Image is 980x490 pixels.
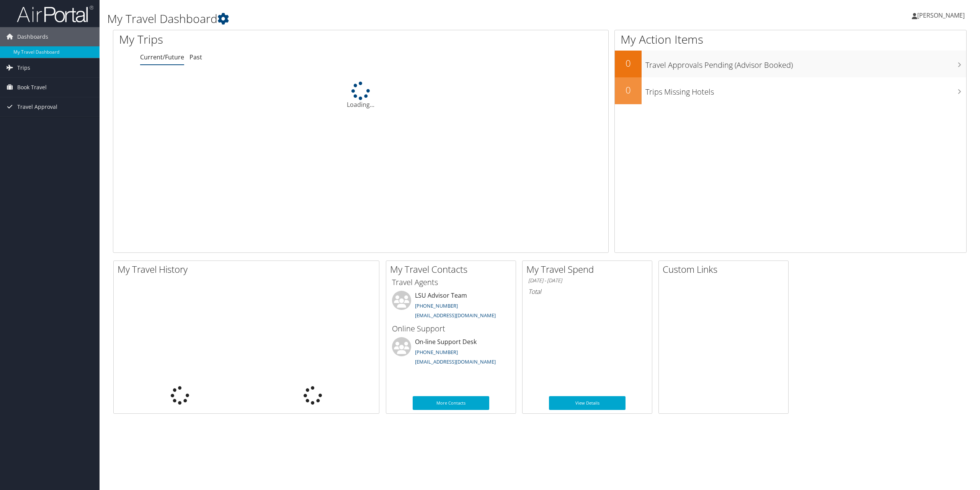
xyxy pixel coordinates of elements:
li: LSU Advisor Team [388,291,514,322]
span: Travel Approval [17,97,57,116]
a: [EMAIL_ADDRESS][DOMAIN_NAME] [415,312,496,319]
a: View Details [549,396,626,410]
li: On-line Support Desk [388,337,514,369]
h1: My Travel Dashboard [107,11,684,27]
h3: Travel Agents [392,277,510,288]
a: 0Trips Missing Hotels [615,77,966,104]
h2: My Travel Spend [526,263,652,276]
a: [EMAIL_ADDRESS][DOMAIN_NAME] [415,358,496,365]
h3: Trips Missing Hotels [645,83,966,97]
div: Loading... [113,82,608,109]
a: Past [189,53,202,61]
a: Current/Future [140,53,184,61]
h6: Total [528,287,646,296]
a: [PHONE_NUMBER] [415,349,458,356]
img: airportal-logo.png [17,5,93,23]
a: More Contacts [413,396,489,410]
h2: Custom Links [663,263,788,276]
span: Book Travel [17,78,47,97]
span: Dashboards [17,27,48,46]
h1: My Trips [119,31,396,48]
h3: Online Support [392,323,510,334]
h2: My Travel History [118,263,379,276]
h2: My Travel Contacts [390,263,516,276]
h1: My Action Items [615,31,966,48]
h2: 0 [615,57,642,70]
h6: [DATE] - [DATE] [528,277,646,284]
h2: 0 [615,84,642,97]
span: [PERSON_NAME] [917,11,965,20]
a: 0Travel Approvals Pending (Advisor Booked) [615,51,966,77]
a: [PHONE_NUMBER] [415,302,458,309]
a: [PERSON_NAME] [912,4,972,27]
h3: Travel Approvals Pending (Advisor Booked) [645,56,966,70]
span: Trips [17,58,30,77]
